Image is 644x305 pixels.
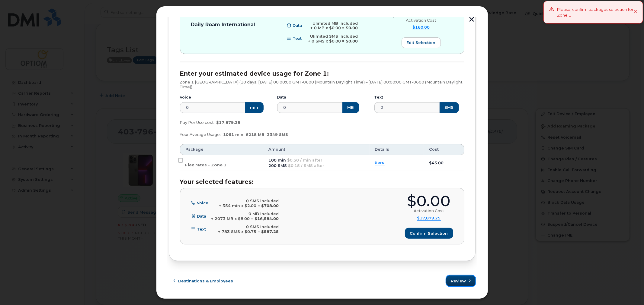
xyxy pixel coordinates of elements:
[329,26,344,30] span: $0.00 =
[197,214,207,219] span: Data
[402,37,441,48] button: Edit selection
[218,229,244,234] span: + 783 SMS x
[180,120,214,125] span: Pay Per Use cost
[180,80,464,89] p: Zone 1 [GEOGRAPHIC_DATA] (10 days, [DATE] 00:00:00 GMT-0600 (Mountain Daylight Time) – [DATE] 00:...
[246,132,265,137] span: 6218 MB
[374,95,383,100] label: Text
[238,216,254,221] span: $8.00 =
[223,132,244,137] span: 1061 min
[261,203,279,208] b: $708.00
[342,102,359,113] button: MB
[178,158,183,163] input: Flex rates - Zone 1
[287,158,322,162] span: $0.50 / min after
[180,132,221,137] span: Your Average Usage:
[245,203,260,208] span: $2.00 =
[451,278,466,284] span: Review
[406,18,436,23] div: Activation Cost
[440,102,459,113] button: SMS
[211,216,237,221] span: + 2073 MB x
[197,201,209,206] span: Voice
[178,278,233,284] span: Destinations & Employees
[255,216,279,221] b: $16,584.00
[216,120,241,125] span: $17,879.25
[261,229,279,234] b: $587.25
[293,24,302,28] span: Data
[197,227,206,231] span: Text
[417,216,441,221] summary: $17,879.25
[268,163,287,168] span: 200 SMS
[245,102,264,113] button: min
[211,212,279,216] div: 0 MB included
[191,22,255,27] p: Daily Roam International
[219,203,244,208] span: + 354 min x
[446,275,476,286] button: Review
[329,39,344,43] span: $0.00 =
[310,26,328,30] span: + 0 MB x
[180,70,464,77] h3: Enter your estimated device usage for Zone 1:
[185,163,227,167] span: Flex rates - Zone 1
[407,194,451,209] div: $0.00
[180,95,191,100] label: Voice
[407,40,436,46] span: Edit selection
[180,178,464,185] h3: Your selected features:
[310,21,358,26] div: Ulimited MB included
[245,229,260,234] span: $0.75 =
[370,144,424,155] th: Details
[293,36,302,41] span: Text
[308,34,358,39] div: Ulimited SMS included
[169,275,239,286] button: Destinations & Employees
[267,132,288,137] span: 2349 SMS
[346,39,358,43] b: $0.00
[424,155,464,171] td: $45.00
[557,7,633,18] div: Please, confirm packages selection for Zone 1
[424,144,464,155] th: Cost
[346,26,358,30] b: $0.00
[288,163,324,168] span: $0.15 / SMS after
[412,25,430,30] summary: $160.00
[263,144,369,155] th: Amount
[410,231,448,236] span: Confirm selection
[308,39,328,43] span: + 0 SMS x
[219,199,279,203] div: 0 SMS included
[375,160,385,166] summary: tiers
[405,228,453,239] button: Confirm selection
[277,95,287,100] label: Data
[389,3,453,18] div: $160.00
[414,209,444,213] div: Activation Cost
[180,144,263,155] th: Package
[218,225,279,229] div: 0 SMS included
[268,158,286,162] span: 100 min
